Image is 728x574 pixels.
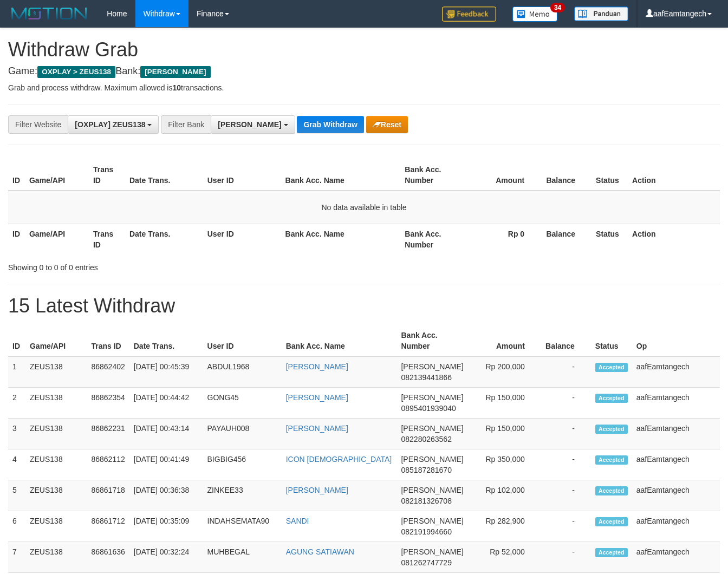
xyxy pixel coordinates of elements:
a: AGUNG SATIAWAN [286,547,354,556]
button: [PERSON_NAME] [211,115,295,134]
th: Action [628,224,720,255]
th: Action [628,160,720,191]
th: Balance [541,224,591,255]
td: 1 [8,356,25,388]
img: Feedback.jpg [442,6,496,22]
td: aafEamtangech [632,449,720,480]
td: 86861712 [87,511,129,542]
span: [PERSON_NAME] [140,66,210,78]
th: Rp 0 [464,224,541,255]
td: 5 [8,480,25,511]
th: Game/API [25,325,87,356]
td: BIGBIG456 [203,449,282,480]
td: 4 [8,449,25,480]
th: User ID [203,325,282,356]
td: aafEamtangech [632,388,720,419]
span: Copy 085187281670 to clipboard [401,466,451,474]
h4: Game: Bank: [8,66,720,77]
td: Rp 52,000 [468,542,541,573]
th: Balance [541,325,591,356]
a: [PERSON_NAME] [286,424,348,433]
td: 6 [8,511,25,542]
td: ZEUS138 [25,356,87,388]
span: [PERSON_NAME] [401,547,463,556]
span: [PERSON_NAME] [401,455,463,464]
th: Bank Acc. Name [281,224,401,255]
span: [PERSON_NAME] [401,393,463,402]
td: [DATE] 00:36:38 [129,480,203,511]
span: Accepted [595,548,628,557]
td: aafEamtangech [632,542,720,573]
td: - [541,511,591,542]
th: ID [8,224,25,255]
th: Bank Acc. Number [400,160,464,191]
td: - [541,542,591,573]
h1: 15 Latest Withdraw [8,295,720,317]
a: [PERSON_NAME] [286,362,348,371]
td: 86862112 [87,449,129,480]
td: [DATE] 00:41:49 [129,449,203,480]
th: Status [591,160,628,191]
td: Rp 200,000 [468,356,541,388]
span: Accepted [595,394,628,403]
th: ID [8,325,25,356]
span: 34 [550,3,565,12]
td: 86862231 [87,419,129,449]
th: Game/API [25,224,89,255]
td: [DATE] 00:44:42 [129,388,203,419]
span: Accepted [595,486,628,495]
span: [PERSON_NAME] [401,424,463,433]
th: Amount [468,325,541,356]
td: ZINKEE33 [203,480,282,511]
th: Status [591,224,628,255]
th: User ID [203,224,281,255]
a: ICON [DEMOGRAPHIC_DATA] [286,455,392,464]
span: Accepted [595,517,628,526]
span: Copy 082280263562 to clipboard [401,435,451,443]
td: Rp 350,000 [468,449,541,480]
td: [DATE] 00:32:24 [129,542,203,573]
td: 86861636 [87,542,129,573]
td: aafEamtangech [632,480,720,511]
span: Copy 0895401939040 to clipboard [401,404,456,413]
span: [PERSON_NAME] [401,362,463,371]
th: Bank Acc. Number [400,224,464,255]
td: Rp 102,000 [468,480,541,511]
td: - [541,356,591,388]
span: [PERSON_NAME] [401,517,463,525]
td: ABDUL1968 [203,356,282,388]
td: aafEamtangech [632,511,720,542]
td: 3 [8,419,25,449]
th: Trans ID [89,160,125,191]
span: OXPLAY > ZEUS138 [37,66,115,78]
td: aafEamtangech [632,356,720,388]
td: 2 [8,388,25,419]
img: Button%20Memo.svg [512,6,558,22]
button: [OXPLAY] ZEUS138 [68,115,159,134]
strong: 10 [172,83,181,92]
span: Accepted [595,425,628,434]
span: Accepted [595,455,628,465]
img: panduan.png [574,6,628,21]
td: 86862402 [87,356,129,388]
th: Op [632,325,720,356]
th: Date Trans. [129,325,203,356]
span: Copy 081262747729 to clipboard [401,558,451,567]
td: INDAHSEMATA90 [203,511,282,542]
td: ZEUS138 [25,449,87,480]
span: [OXPLAY] ZEUS138 [75,120,145,129]
td: [DATE] 00:35:09 [129,511,203,542]
img: MOTION_logo.png [8,5,90,22]
th: Trans ID [89,224,125,255]
span: [PERSON_NAME] [218,120,281,129]
a: [PERSON_NAME] [286,486,348,494]
th: Bank Acc. Name [281,160,401,191]
td: - [541,449,591,480]
td: ZEUS138 [25,480,87,511]
td: [DATE] 00:43:14 [129,419,203,449]
td: 7 [8,542,25,573]
td: No data available in table [8,191,720,224]
button: Reset [366,116,408,133]
button: Grab Withdraw [297,116,363,133]
span: Copy 082181326708 to clipboard [401,497,451,505]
